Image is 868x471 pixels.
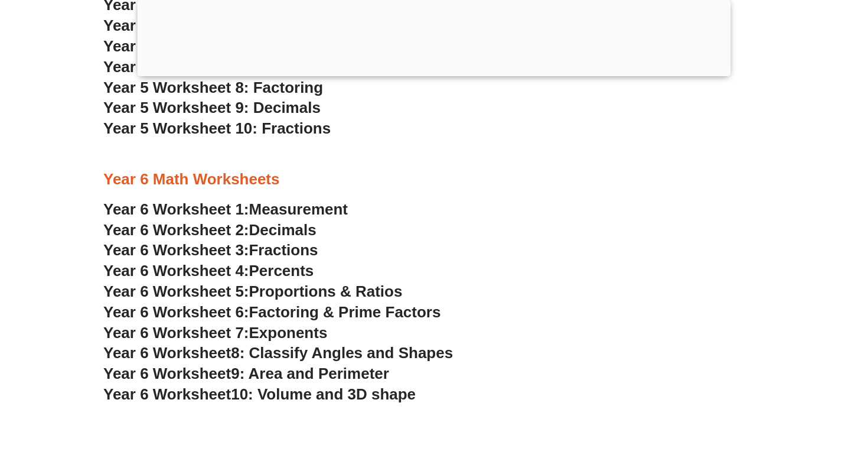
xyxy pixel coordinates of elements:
span: Factoring & Prime Factors [249,303,441,321]
h3: Year 6 Math Worksheets [103,170,765,190]
a: Year 5 Worksheet 5: Division [103,17,313,34]
span: Decimals [249,221,316,239]
span: Proportions & Ratios [249,282,403,300]
a: Year 6 Worksheet 6:Factoring & Prime Factors [103,303,440,321]
a: Year 5 Worksheet 9: Decimals [103,99,321,116]
span: 9: Area and Perimeter [231,365,389,382]
span: Measurement [249,200,348,218]
span: 10: Volume and 3D shape [231,385,416,403]
span: Year 6 Worksheet 1: [103,200,249,218]
span: Year 6 Worksheet 3: [103,241,249,259]
a: Year 6 Worksheet 4:Percents [103,262,314,280]
span: Year 6 Worksheet 7: [103,324,249,342]
span: Year 6 Worksheet [103,344,231,362]
a: Year 6 Worksheet 5:Proportions & Ratios [103,282,402,300]
a: Year 6 Worksheet 7:Exponents [103,324,327,342]
span: Year 6 Worksheet 6: [103,303,249,321]
a: Year 6 Worksheet 3:Fractions [103,241,318,259]
span: Year 6 Worksheet 5: [103,282,249,300]
a: Year 6 Worksheet10: Volume and 3D shape [103,385,416,403]
a: Year 6 Worksheet8: Classify Angles and Shapes [103,344,453,362]
span: Year 6 Worksheet 2: [103,221,249,239]
a: Year 5 Worksheet 7: Order of Operations [103,58,399,76]
span: Percents [249,262,314,280]
span: Year 6 Worksheet [103,385,231,403]
iframe: Chat Widget [665,337,868,471]
a: Year 6 Worksheet 1:Measurement [103,200,348,218]
span: Exponents [249,324,328,342]
a: Year 5 Worksheet 8: Factoring [103,79,323,96]
span: Year 6 Worksheet 4: [103,262,249,280]
a: Year 6 Worksheet9: Area and Perimeter [103,365,389,382]
span: 8: Classify Angles and Shapes [231,344,453,362]
span: Fractions [249,241,318,259]
a: Year 6 Worksheet 2:Decimals [103,221,316,239]
span: Year 6 Worksheet [103,365,231,382]
a: Year 5 Worksheet 6: Negative & Absolute Values [103,37,455,55]
a: Year 5 Worksheet 10: Fractions [103,119,331,137]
